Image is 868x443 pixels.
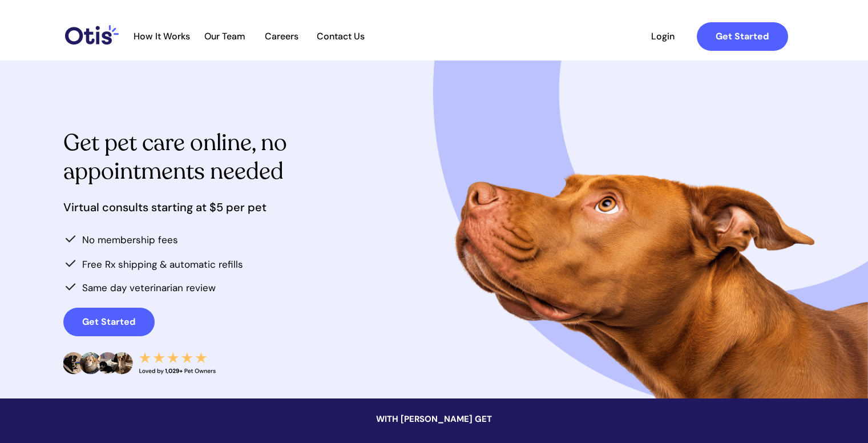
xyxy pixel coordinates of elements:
[128,31,196,42] span: How It Works
[716,30,769,42] strong: Get Started
[254,31,310,42] a: Careers
[82,316,135,328] strong: Get Started
[254,31,310,42] span: Careers
[311,31,371,42] span: Contact Us
[82,258,243,271] span: Free Rx shipping & automatic refills
[376,413,492,425] span: WITH [PERSON_NAME] GET
[82,233,178,246] span: No membership fees
[197,31,253,42] span: Our Team
[637,22,689,51] a: Login
[197,31,253,42] a: Our Team
[63,200,267,215] span: Virtual consults starting at $5 per pet
[63,308,155,336] a: Get Started
[697,22,788,51] a: Get Started
[311,31,371,42] a: Contact Us
[63,127,287,187] span: Get pet care online, no appointments needed
[82,281,216,294] span: Same day veterinarian review
[128,31,196,42] a: How It Works
[637,31,689,42] span: Login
